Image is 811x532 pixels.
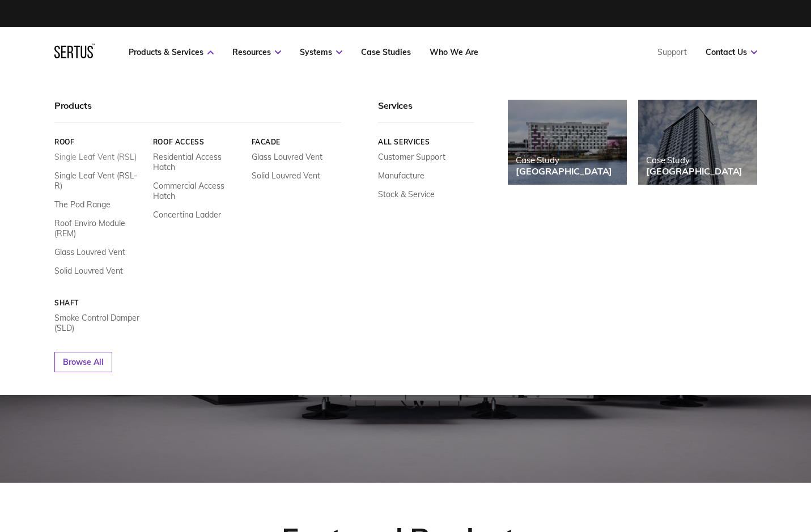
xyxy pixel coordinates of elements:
a: All services [378,138,474,146]
a: Contact Us [706,47,757,57]
a: Commercial Access Hatch [152,181,243,201]
a: Facade [251,138,341,146]
a: Support [657,47,687,57]
a: Stock & Service [378,189,435,199]
a: Resources [232,47,281,57]
iframe: Chat Widget [607,401,811,532]
a: Roof [54,138,145,146]
a: The Pod Range [54,199,111,210]
a: Case Study[GEOGRAPHIC_DATA] [508,100,627,185]
a: Single Leaf Vent (RSL-R) [54,171,145,191]
a: Residential Access Hatch [152,152,243,172]
div: [GEOGRAPHIC_DATA] [516,165,612,177]
div: Products [54,100,341,123]
a: Roof Access [152,138,243,146]
a: Manufacture [378,171,424,181]
a: Who We Are [430,47,478,57]
a: Smoke Control Damper (SLD) [54,313,145,333]
a: Systems [300,47,342,57]
a: Glass Louvred Vent [54,247,125,257]
a: Case Studies [361,47,411,57]
div: Case Study [516,155,612,165]
div: [GEOGRAPHIC_DATA] [646,165,742,177]
a: Case Study[GEOGRAPHIC_DATA] [638,100,757,185]
a: Products & Services [129,47,214,57]
div: Case Study [646,155,742,165]
a: Roof Enviro Module (REM) [54,218,145,239]
a: Solid Louvred Vent [251,171,320,181]
a: Browse All [54,352,112,372]
a: Concertina Ladder [152,210,220,220]
a: Customer Support [378,152,445,162]
a: Shaft [54,299,145,307]
a: Solid Louvred Vent [54,266,123,276]
a: Glass Louvred Vent [251,152,322,162]
div: Services [378,100,474,123]
a: Single Leaf Vent (RSL) [54,152,137,162]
